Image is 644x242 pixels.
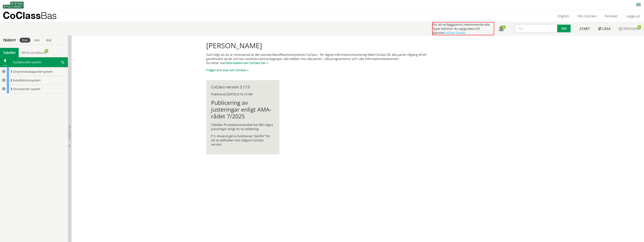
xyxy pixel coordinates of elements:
div: liten [20,38,30,43]
span: Start [580,26,590,31]
div: För att se Byggtjänsts rekommenderade Typer behöver du uppgradera till tjänsten [432,22,494,35]
h1: Publicering av justeringar enligt AMA-rådet 7/2025 [211,99,275,120]
span: Redigera [623,26,640,31]
span: 2 [11,78,12,82]
div: Tillbaka [0,64,10,67]
div: Trädvy [1,38,18,42]
a: Läsa [594,22,615,35]
p: Vad roligt att du är intresserad av det svenska klassifikationssystemet CoClass – för digital inf... [206,53,438,65]
a: Frågor och svar om CoClass » [206,68,249,72]
span: Utrustande system [13,87,40,91]
span: Läsa [602,26,611,31]
span: Bas [41,10,57,21]
p: Tabellen Produktionsresultat har fått några justeringar enligt en ny validering. [211,123,275,131]
div: stor [32,38,42,43]
div: Funktionella system [10,57,68,67]
div: CoClass version 3.17.0 [211,85,275,89]
span: Installationssystem [13,78,41,82]
span: Utrymmesskapande system [13,70,53,74]
span: Sök i tabellen [61,60,64,64]
input: Sök [515,24,557,33]
img: Svensk Byggtjänst [3,2,24,8]
a: Om CoClass [573,14,601,18]
span: Dölj trädvy [68,125,71,139]
a: CoClass Studio [444,31,465,35]
h1: [PERSON_NAME] [206,41,438,50]
p: P.S. Använd gärna funktionen ”Jämför” för att se skillnader mot tidigare CoClass version. [211,134,275,146]
a: Kontakt [601,14,622,18]
div: dölj [44,38,54,43]
p: CoClass [3,13,57,18]
a: CoClassBas [3,10,65,22]
a: Logga ut [622,14,644,18]
span: Notifikationer [498,26,504,32]
div: Publicerad [DATE] 8:16:14 AM [211,92,275,96]
span: 3 [11,87,12,91]
span: 1 [11,70,12,74]
button: Sök [557,24,571,33]
a: information om CoClass här » [226,61,268,65]
a: English [554,14,573,18]
a: Redigera [615,22,644,35]
a: Start [575,22,594,35]
a: Mina strukturer [19,48,50,57]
